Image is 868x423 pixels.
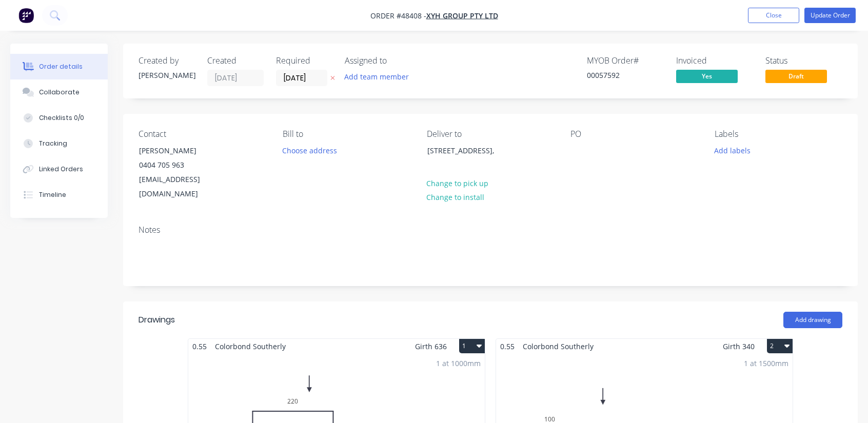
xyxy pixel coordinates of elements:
div: Bill to [283,129,410,139]
button: Timeline [10,182,108,208]
div: Tracking [39,139,67,148]
span: Girth 340 [723,339,755,354]
div: Checklists 0/0 [39,113,84,123]
div: [PERSON_NAME] [139,144,224,158]
div: Timeline [39,190,66,199]
button: Update Order [804,8,856,23]
div: Created [207,56,264,66]
button: 2 [767,339,793,353]
span: Colorbond Southerly [519,339,598,354]
div: [EMAIL_ADDRESS][DOMAIN_NAME] [139,172,224,201]
button: Change to pick up [421,176,494,190]
button: Linked Orders [10,156,108,182]
button: Checklists 0/0 [10,105,108,131]
button: Order details [10,54,108,79]
span: 0.55 [188,339,211,354]
span: Yes [676,70,738,83]
span: Order #48408 - [370,11,426,21]
button: Choose address [277,143,343,157]
div: Required [276,56,332,66]
div: Drawings [139,314,175,326]
button: Add team member [339,70,415,84]
span: 0.55 [496,339,519,354]
button: Add labels [709,143,756,157]
div: Collaborate [39,88,80,97]
div: [STREET_ADDRESS], [427,144,512,158]
button: 1 [459,339,485,353]
button: Tracking [10,131,108,156]
div: 1 at 1000mm [436,358,481,369]
div: PO [570,129,698,139]
button: Add drawing [783,312,842,328]
div: 00057592 [587,70,664,80]
span: Girth 636 [415,339,447,354]
div: Deliver to [427,129,555,139]
a: XYH Group Pty Ltd [426,11,498,21]
div: [STREET_ADDRESS], [419,143,521,176]
div: Status [765,56,842,66]
div: Labels [715,129,842,139]
button: Collaborate [10,79,108,105]
div: Contact [139,129,266,139]
div: Linked Orders [39,165,83,174]
div: Notes [139,225,842,235]
button: Add team member [345,70,415,84]
button: Close [748,8,799,23]
img: Factory [18,8,34,23]
button: Change to install [421,190,489,204]
div: Created by [139,56,195,66]
div: [PERSON_NAME]0404 705 963[EMAIL_ADDRESS][DOMAIN_NAME] [130,143,233,202]
div: Invoiced [676,56,753,66]
span: Draft [765,70,827,83]
span: Colorbond Southerly [211,339,290,354]
div: 1 at 1500mm [744,358,788,369]
div: 0404 705 963 [139,158,224,172]
div: MYOB Order # [587,56,664,66]
div: Order details [39,62,83,71]
div: [PERSON_NAME] [139,70,195,80]
div: Assigned to [345,56,447,66]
